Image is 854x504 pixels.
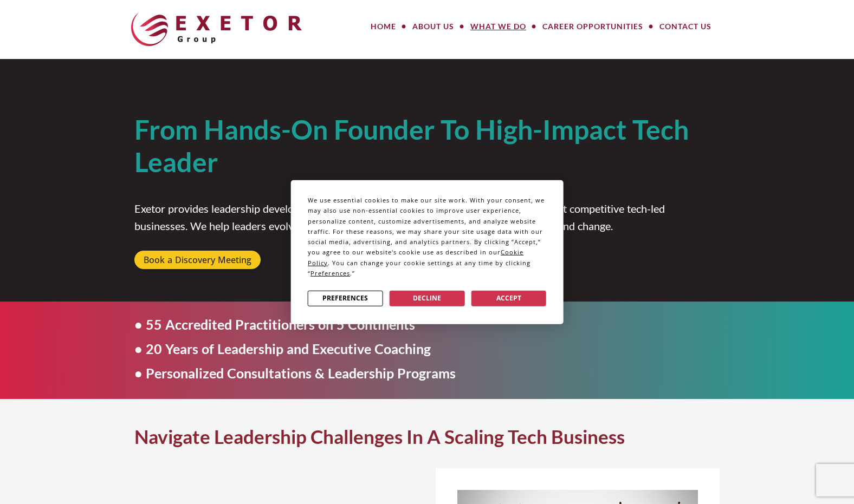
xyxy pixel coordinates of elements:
[310,269,350,277] span: Preferences
[308,195,546,278] div: We use essential cookies to make our site work. With your consent, we may also use non-essential ...
[308,290,383,306] button: Preferences
[291,180,564,324] div: Cookie Consent Prompt
[471,290,546,306] button: Accept
[390,290,465,306] button: Decline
